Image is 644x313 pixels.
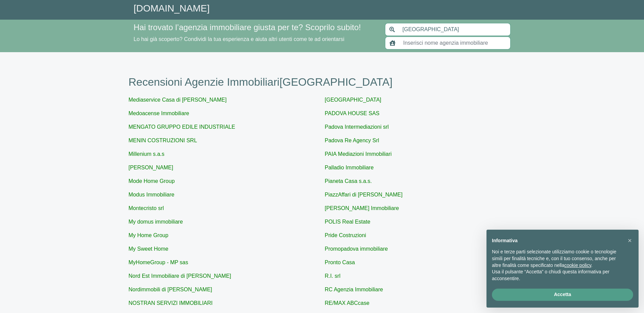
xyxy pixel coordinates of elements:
a: Promopadova immobiliare [325,246,388,252]
a: [PERSON_NAME] [129,165,173,170]
a: PiazzAffari di [PERSON_NAME] [325,192,403,197]
a: RE/MAX ABCcase [325,300,370,306]
input: Inserisci nome agenzia immobiliare [399,37,511,49]
a: PAIA Mediazioni Immobiliari [325,151,392,157]
a: My Home Group [129,232,168,238]
a: [GEOGRAPHIC_DATA] [325,97,382,103]
a: My domus immobiliare [129,219,183,225]
h2: Informativa [492,238,622,244]
a: MENIN COSTRUZIONI SRL [129,138,197,143]
h1: Recensioni Agenzie Immobiliari [GEOGRAPHIC_DATA] [129,76,516,88]
a: Pianeta Casa s.a.s. [325,178,372,184]
input: Inserisci area di ricerca (Comune o Provincia) [399,23,511,36]
a: [PERSON_NAME] Immobiliare [325,205,399,211]
h4: Hai trovato l’agenzia immobiliare giusta per te? Scoprilo subito! [134,23,377,33]
a: Montecristo srl [129,205,164,211]
a: Padova Intermediazioni srl [325,124,389,130]
a: Mode Home Group [129,178,175,184]
a: NOSTRAN SERVIZI IMMOBILIARI [129,300,213,306]
a: Pride Costruzioni [325,232,366,238]
a: Mediaservice Casa di [PERSON_NAME] [129,97,227,103]
span: × [628,237,632,244]
a: PADOVA HOUSE SAS [325,110,380,116]
a: Medoacense Immobiliare [129,110,189,116]
a: POLIS Real Estate [325,219,370,225]
a: Millenium s.a.s [129,151,165,157]
p: Usa il pulsante “Accetta” o chiudi questa informativa per acconsentire. [492,269,622,282]
a: Modus Immobiliare [129,192,174,197]
button: Chiudi questa informativa [624,235,635,246]
a: Pronto Casa [325,259,355,265]
a: cookie policy - il link si apre in una nuova scheda [564,263,591,268]
a: MENGATO GRUPPO EDILE INDUSTRIALE [129,124,235,130]
p: Noi e terze parti selezionate utilizziamo cookie o tecnologie simili per finalità tecniche e, con... [492,249,622,269]
a: [DOMAIN_NAME] [134,3,210,14]
a: Palladio Immobiliare [325,165,374,170]
a: Nordimmobili di [PERSON_NAME] [129,287,212,292]
a: RC Agenzia Immobiliare [325,287,383,292]
button: Accetta [492,289,633,301]
a: My Sweet Home [129,246,168,252]
a: R.I. srl [325,273,341,279]
a: Padova Re Agency Srl [325,138,379,143]
p: Lo hai già scoperto? Condividi la tua esperienza e aiuta altri utenti come te ad orientarsi [134,35,377,43]
a: MyHomeGroup - MP sas [129,259,188,265]
a: Nord Est Immobiliare di [PERSON_NAME] [129,273,231,279]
